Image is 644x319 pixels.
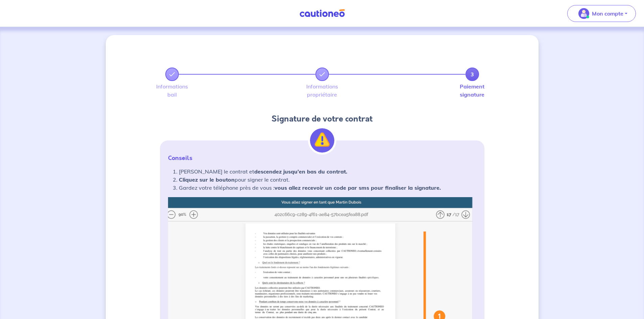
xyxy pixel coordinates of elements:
[179,184,476,192] li: Gardez votre téléphone près de vous :
[179,167,476,176] li: [PERSON_NAME] le contrat et
[179,176,235,183] strong: Cliquez sur le bouton
[168,154,476,162] p: Conseils
[310,128,334,153] img: illu_alert.svg
[578,8,589,19] img: illu_account_valid_menu.svg
[179,176,476,184] li: pour signer le contrat.
[165,84,179,97] label: Informations bail
[160,113,484,124] h4: Signature de votre contrat
[315,84,329,97] label: Informations propriétaire
[592,9,623,18] p: Mon compte
[297,9,348,18] img: Cautioneo
[567,5,636,22] button: illu_account_valid_menu.svgMon compte
[466,84,479,97] label: Paiement signature
[466,68,479,81] a: 3
[254,168,347,175] strong: descendez jusqu’en bas du contrat.
[275,184,441,191] strong: vous allez recevoir un code par sms pour finaliser la signature.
